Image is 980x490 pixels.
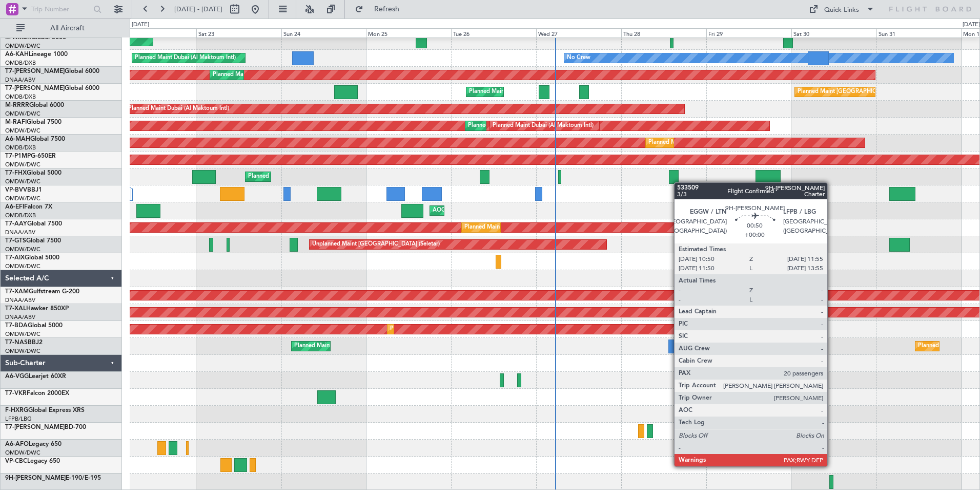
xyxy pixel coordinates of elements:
[5,85,65,91] span: T7-[PERSON_NAME]
[350,1,412,17] button: Refresh
[5,102,29,108] span: M-RRRR
[5,458,27,464] span: VP-CBC
[5,289,29,295] span: T7-XAM
[469,84,640,100] div: Planned Maint [GEOGRAPHIC_DATA] ([GEOGRAPHIC_DATA] Intl)
[27,25,108,32] span: All Aircraft
[132,21,149,29] div: [DATE]
[5,415,32,423] a: LFPB/LBG
[5,246,40,253] a: OMDW/DWC
[791,28,876,37] div: Sat 30
[5,119,62,125] a: M-RAFIGlobal 7500
[5,407,85,413] a: F-HXRGGlobal Express XRS
[464,220,565,235] div: Planned Maint Dubai (Al Maktoum Intl)
[5,323,28,329] span: T7-BDA
[5,330,40,338] a: OMDW/DWC
[536,28,621,37] div: Wed 27
[5,296,35,304] a: DNAA/ABV
[5,68,99,74] a: T7-[PERSON_NAME]Global 6000
[824,5,859,15] div: Quick Links
[5,85,99,91] a: T7-[PERSON_NAME]Global 6000
[621,28,706,37] div: Thu 28
[5,119,27,125] span: M-RAFI
[5,475,101,481] a: 9H-[PERSON_NAME]E-190/E-195
[5,289,79,295] a: T7-XAMGulfstream G-200
[111,28,196,37] div: Fri 22
[5,373,66,380] a: A6-VGGLearjet 60XR
[804,1,880,17] button: Quick Links
[567,50,590,66] div: No Crew
[5,102,64,108] a: M-RRRRGlobal 6000
[5,458,60,464] a: VP-CBCLegacy 650
[5,475,66,481] span: 9H-[PERSON_NAME]
[5,51,29,58] span: A6-KAH
[135,50,236,66] div: Planned Maint Dubai (Al Maktoum Intl)
[5,262,40,270] a: OMDW/DWC
[5,441,62,447] a: A6-AFOLegacy 650
[706,28,791,37] div: Fri 29
[5,68,65,74] span: T7-[PERSON_NAME]
[5,144,36,152] a: OMDB/DXB
[5,306,26,312] span: T7-XAL
[648,135,820,150] div: Planned Maint [GEOGRAPHIC_DATA] ([GEOGRAPHIC_DATA] Intl)
[248,169,410,184] div: Planned Maint [GEOGRAPHIC_DATA] ([GEOGRAPHIC_DATA])
[5,221,62,227] a: T7-AAYGlobal 7500
[365,6,409,13] span: Refresh
[451,28,536,37] div: Tue 26
[876,28,962,37] div: Sun 31
[5,136,65,142] a: A6-MAHGlobal 7500
[798,84,969,100] div: Planned Maint [GEOGRAPHIC_DATA] ([GEOGRAPHIC_DATA] Intl)
[5,313,35,321] a: DNAA/ABV
[433,203,553,218] div: AOG Maint [GEOGRAPHIC_DATA] (Dubai Intl)
[312,237,440,252] div: Unplanned Maint [GEOGRAPHIC_DATA] (Seletar)
[5,170,62,176] a: T7-FHXGlobal 5000
[5,204,52,210] a: A6-EFIFalcon 7X
[5,441,29,447] span: A6-AFO
[5,238,26,244] span: T7-GTS
[128,101,229,117] div: Planned Maint Dubai (Al Maktoum Intl)
[5,178,40,185] a: OMDW/DWC
[196,28,281,37] div: Sat 23
[5,347,40,355] a: OMDW/DWC
[5,407,28,413] span: F-HXRG
[5,136,30,142] span: A6-MAH
[5,221,27,227] span: T7-AAY
[5,449,40,457] a: OMDW/DWC
[5,255,59,261] a: T7-AIXGlobal 5000
[5,323,63,329] a: T7-BDAGlobal 5000
[5,161,40,168] a: OMDW/DWC
[5,153,56,159] a: T7-P1MPG-650ER
[5,51,68,58] a: A6-KAHLineage 1000
[5,238,61,244] a: T7-GTSGlobal 7500
[5,340,28,346] span: T7-NAS
[493,118,594,134] div: Planned Maint Dubai (Al Maktoum Intl)
[5,187,42,193] a: VP-BVVBBJ1
[366,28,451,37] div: Mon 25
[5,59,36,67] a: OMDB/DXB
[174,5,222,14] span: [DATE] - [DATE]
[5,195,40,202] a: OMDW/DWC
[5,390,27,397] span: T7-VKR
[963,21,980,29] div: [DATE]
[5,110,40,118] a: OMDW/DWC
[11,20,111,36] button: All Aircraft
[5,42,40,50] a: OMDW/DWC
[5,340,43,346] a: T7-NASBBJ2
[5,229,35,236] a: DNAA/ABV
[31,2,90,17] input: Trip Number
[294,338,410,354] div: Planned Maint Abuja ([PERSON_NAME] Intl)
[5,187,27,193] span: VP-BVV
[5,390,69,397] a: T7-VKRFalcon 2000EX
[5,255,25,261] span: T7-AIX
[5,170,27,176] span: T7-FHX
[213,67,314,83] div: Planned Maint Dubai (Al Maktoum Intl)
[5,93,36,101] a: OMDB/DXB
[5,306,69,312] a: T7-XALHawker 850XP
[5,212,36,219] a: OMDB/DXB
[5,76,35,84] a: DNAA/ABV
[390,322,491,337] div: Planned Maint Dubai (Al Maktoum Intl)
[281,28,366,37] div: Sun 24
[5,424,65,430] span: T7-[PERSON_NAME]
[5,373,29,380] span: A6-VGG
[5,153,31,159] span: T7-P1MP
[468,118,569,134] div: Planned Maint Dubai (Al Maktoum Intl)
